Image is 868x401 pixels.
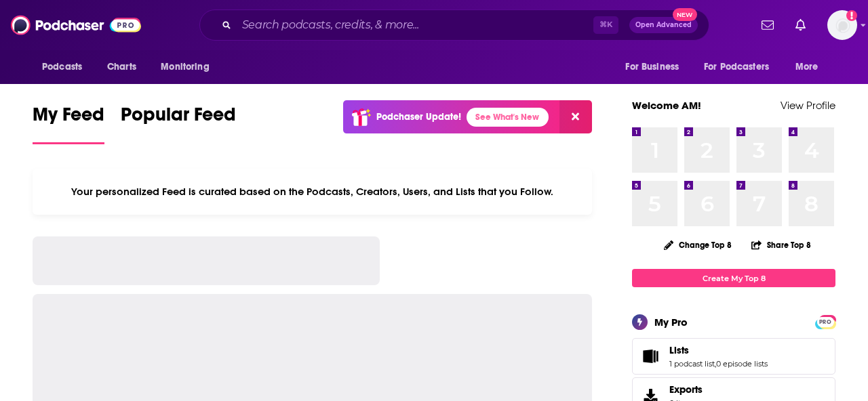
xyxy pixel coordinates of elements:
[11,12,141,38] img: Podchaser - Follow, Share and Rate Podcasts
[376,111,461,123] p: Podchaser Update!
[751,232,812,258] button: Share Top 8
[716,359,768,368] a: 0 episode lists
[616,54,696,80] button: open menu
[704,58,769,77] span: For Podcasters
[632,338,835,375] span: Lists
[795,58,818,77] span: More
[786,54,835,80] button: open menu
[669,344,689,356] span: Lists
[817,316,833,326] a: PRO
[846,10,857,21] svg: Add a profile image
[781,99,835,112] a: View Profile
[161,58,209,77] span: Monitoring
[467,108,549,127] a: See What's New
[33,169,592,215] div: Your personalized Feed is curated based on the Podcasts, Creators, Users, and Lists that you Follow.
[151,54,226,80] button: open menu
[33,54,100,80] button: open menu
[654,316,688,329] div: My Pro
[817,317,833,327] span: PRO
[33,103,104,144] a: My Feed
[98,54,144,80] a: Charts
[625,58,679,77] span: For Business
[637,347,664,366] a: Lists
[121,103,236,134] span: Popular Feed
[237,14,593,36] input: Search podcasts, credits, & more...
[632,269,835,287] a: Create My Top 8
[629,17,698,33] button: Open AdvancedNew
[790,14,811,37] a: Show notifications dropdown
[199,9,709,41] div: Search podcasts, credits, & more...
[827,10,857,40] button: Show profile menu
[33,103,104,134] span: My Feed
[593,16,618,34] span: ⌘ K
[632,99,701,112] a: Welcome AM!
[827,10,857,40] img: User Profile
[673,8,697,21] span: New
[121,103,236,144] a: Popular Feed
[715,359,716,368] span: ,
[669,383,703,396] span: Exports
[656,236,740,253] button: Change Top 8
[756,14,779,37] a: Show notifications dropdown
[695,54,789,80] button: open menu
[42,58,82,77] span: Podcasts
[827,10,857,40] span: Logged in as andrewmorrissey
[669,344,768,356] a: Lists
[669,359,715,368] a: 1 podcast list
[107,58,136,77] span: Charts
[635,22,692,28] span: Open Advanced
